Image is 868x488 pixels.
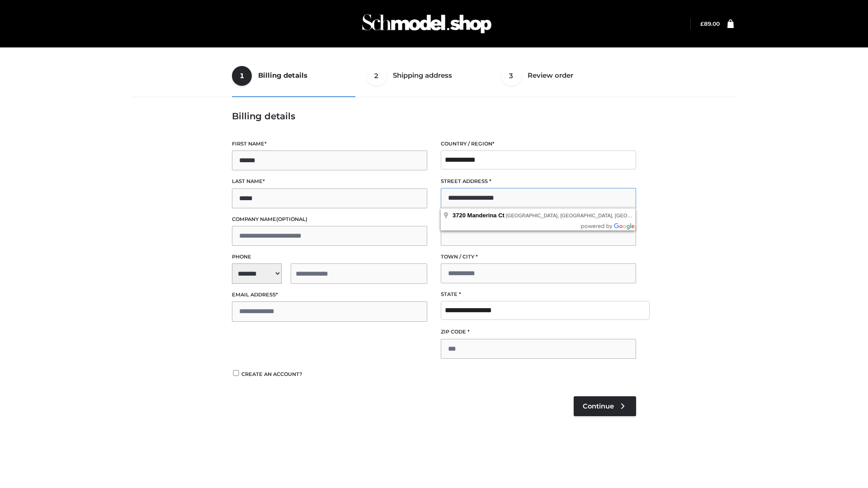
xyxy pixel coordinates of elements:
label: Phone [232,253,427,261]
bdi: 89.00 [700,20,720,27]
span: (optional) [276,216,307,222]
span: [GEOGRAPHIC_DATA], [GEOGRAPHIC_DATA], [GEOGRAPHIC_DATA] [506,213,667,218]
label: State [441,290,636,299]
a: Continue [574,396,636,416]
label: Town / City [441,253,636,261]
input: Create an account? [232,370,240,376]
span: 3720 [453,212,466,219]
label: Email address [232,291,427,299]
label: Street address [441,177,636,186]
a: £89.00 [700,20,720,27]
label: First name [232,140,427,148]
label: Country / Region [441,140,636,148]
label: ZIP Code [441,328,636,336]
span: £ [700,20,704,27]
label: Last name [232,177,427,186]
span: Continue [583,402,614,410]
img: Schmodel Admin 964 [359,6,495,42]
h3: Billing details [232,111,636,122]
span: Manderina Ct [467,212,505,219]
span: Create an account? [241,371,302,377]
label: Company name [232,215,427,224]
